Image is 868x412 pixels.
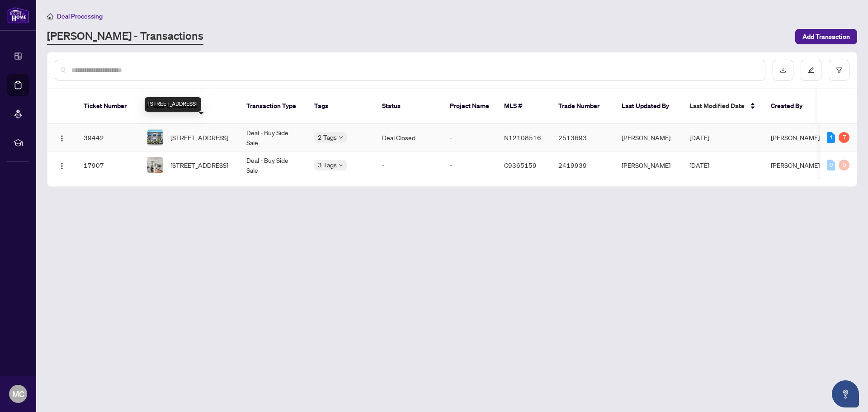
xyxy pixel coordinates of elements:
div: [STREET_ADDRESS] [145,97,201,112]
button: filter [829,60,849,81]
span: [PERSON_NAME] [771,161,820,169]
span: Deal Processing [57,12,103,20]
td: - [443,152,497,179]
button: edit [801,60,821,81]
th: Last Modified Date [682,89,764,124]
th: Last Updated By [614,89,682,124]
td: - [375,152,443,179]
th: Status [375,89,443,124]
th: Property Address [140,89,239,124]
td: 2419939 [551,152,614,179]
td: [PERSON_NAME] [614,124,682,152]
div: 1 [827,132,835,143]
span: [STREET_ADDRESS] [170,133,228,142]
th: Created By [764,89,818,124]
td: [PERSON_NAME] [614,152,682,179]
button: download [773,60,793,81]
span: down [339,163,343,167]
th: Trade Number [551,89,614,124]
span: [DATE] [689,161,709,169]
span: [DATE] [689,133,709,142]
td: Deal - Buy Side Sale [239,152,307,179]
td: Deal Closed [375,124,443,152]
th: MLS # [497,89,551,124]
img: thumbnail-img [147,157,163,173]
button: Add Transaction [795,29,857,44]
div: 0 [839,160,849,170]
span: edit [808,67,814,73]
span: N12108516 [504,133,541,142]
img: logo [7,7,29,24]
button: Open asap [832,380,859,407]
img: thumbnail-img [147,130,163,145]
span: C9365159 [504,161,537,169]
img: Logo [58,162,66,170]
th: Tags [307,89,375,124]
span: 3 Tags [318,160,337,170]
td: 39442 [76,124,140,152]
button: Logo [55,130,69,145]
button: Logo [55,158,69,172]
span: [PERSON_NAME] [771,133,820,142]
span: Last Modified Date [689,101,745,111]
img: Logo [58,135,66,142]
th: Project Name [443,89,497,124]
span: [STREET_ADDRESS] [170,160,228,170]
span: 2 Tags [318,132,337,142]
td: 17907 [76,152,140,179]
span: filter [836,67,842,73]
span: MC [12,388,24,400]
div: 0 [827,160,835,170]
td: - [443,124,497,152]
td: 2513693 [551,124,614,152]
div: 7 [839,132,849,143]
span: Add Transaction [802,29,850,44]
th: Ticket Number [76,89,140,124]
a: [PERSON_NAME] - Transactions [47,28,203,45]
td: Deal - Buy Side Sale [239,124,307,152]
span: home [47,13,53,19]
span: down [339,135,343,140]
span: download [780,67,786,73]
th: Transaction Type [239,89,307,124]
